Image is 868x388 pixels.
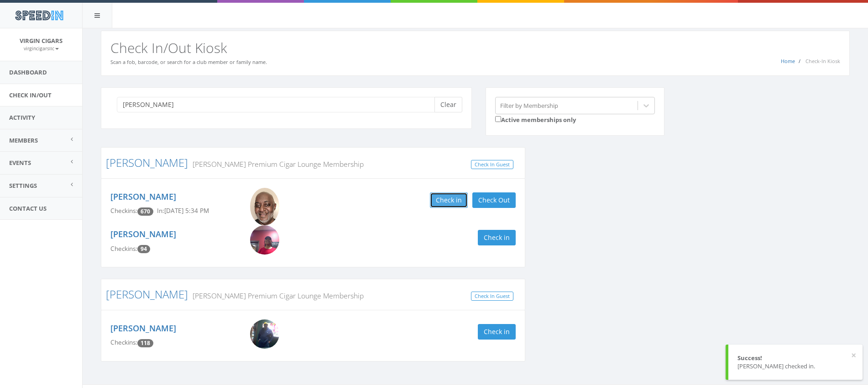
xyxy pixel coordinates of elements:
[500,101,558,110] div: Filter by Membership
[110,40,840,55] h2: Check In/Out Kiosk
[737,362,853,371] div: [PERSON_NAME] checked in.
[495,114,576,124] label: Active memberships only
[472,192,516,208] button: Check Out
[110,338,137,346] span: Checkins:
[9,181,37,190] span: Settings
[471,292,513,301] a: Check In Guest
[137,207,153,216] span: Checkin count
[471,160,513,170] a: Check In Guest
[250,319,279,349] img: David_Resse.png
[434,97,462,112] button: Clear
[9,204,47,213] span: Contact Us
[24,45,59,52] small: virgincigarsllc
[117,97,441,112] input: Search a name to check in
[106,287,188,302] a: [PERSON_NAME]
[737,354,853,362] div: Success!
[110,191,176,202] a: [PERSON_NAME]
[430,192,468,208] button: Check in
[137,339,153,347] span: Checkin count
[10,7,68,24] img: speedin_logo.png
[110,58,267,65] small: Scan a fob, barcode, or search for a club member or family name.
[781,58,795,64] a: Home
[851,351,856,360] button: ×
[110,229,176,239] a: [PERSON_NAME]
[250,188,279,225] img: Erroll_Reese.png
[9,159,31,167] span: Events
[805,58,840,64] span: Check-In Kiosk
[24,44,59,52] a: virgincigarsllc
[157,207,209,215] span: In: [DATE] 5:34 PM
[478,230,516,245] button: Check in
[9,136,38,144] span: Members
[110,207,137,215] span: Checkins:
[188,159,364,169] small: [PERSON_NAME] Premium Cigar Lounge Membership
[250,225,279,255] img: Catherine_Edmonds.png
[478,324,516,340] button: Check in
[110,323,176,334] a: [PERSON_NAME]
[110,244,137,253] span: Checkins:
[106,155,188,170] a: [PERSON_NAME]
[188,291,364,301] small: [PERSON_NAME] Premium Cigar Lounge Membership
[137,245,150,253] span: Checkin count
[20,37,63,45] span: Virgin Cigars
[495,116,501,122] input: Active memberships only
